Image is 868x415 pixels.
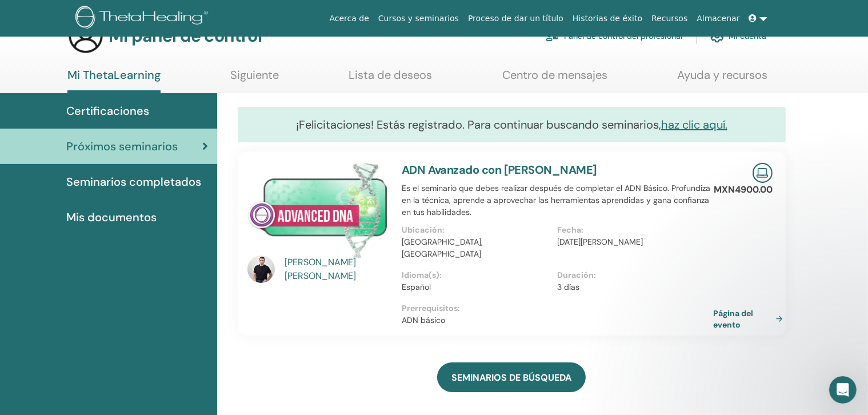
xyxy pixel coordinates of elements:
font: MXN4900.00 [714,183,773,195]
font: SEMINARIOS DE BÚSQUEDA [451,372,571,384]
a: Acerca de [325,8,374,29]
a: Centro de mensajes [502,68,607,90]
a: Siguiente [230,68,279,90]
font: Proceso de dar un título [468,14,563,23]
font: : [442,225,445,235]
img: logo.png [75,6,212,31]
font: Historias de éxito [573,14,642,23]
font: Certificaciones [66,103,149,118]
font: 3 días [557,282,579,292]
font: T [174,23,181,37]
font: Próximos seminarios [66,139,178,154]
font: Español [402,282,431,292]
font: Fecha [557,225,581,235]
a: Lista de deseos [349,68,433,90]
font: Ayuda [178,338,203,347]
font: Siguiente [230,67,279,82]
font: ¡Felicitaciones! Estás registrado. Para continuar buscando seminarios, [296,117,661,132]
font: [DATE][PERSON_NAME] [557,237,643,247]
button: Buscar ayuda [17,159,212,182]
div: Imagen de perfil para ThetaHealing [166,18,189,41]
font: Almacenar [697,14,739,23]
a: [PERSON_NAME] [PERSON_NAME] [285,256,390,283]
a: Mi ThetaLearning [67,68,161,93]
button: Ayuda [153,310,229,356]
font: Buscar ayuda [23,166,84,175]
div: Cómo encontrar cursos y seminarios [17,186,212,207]
a: haz clic aquí. [661,117,727,132]
iframe: Chat en vivo de Intercom [829,376,857,404]
font: Mis documentos [66,210,157,225]
a: Proceso de dar un título [463,8,568,29]
font: : [439,270,442,280]
font: Prerrequisitos [402,303,458,313]
div: Su cuenta y perfil público de ThetaHealing [17,274,212,307]
font: Cómo inscribirse en cualquier seminario de ThetaHealing [23,246,185,268]
img: ADN avanzado [247,163,388,259]
font: Cómo encontrar cursos y seminarios [23,192,170,201]
font: : [594,270,596,280]
a: ADN Avanzado con [PERSON_NAME] [402,162,597,177]
a: Recursos [647,8,692,29]
div: Cómo inscribirse en cualquier seminario de ThetaHealing [17,241,212,274]
font: ¿Cómo funciona una sesión de ThetaHealing? [23,213,146,234]
font: [PERSON_NAME]. 👋 [23,81,203,100]
div: ¿Cómo funciona una sesión de ThetaHealing? [17,207,212,241]
font: ¿Cómo podemos ayudarte? [23,101,170,139]
font: Página del evento [713,309,753,330]
font: Acerca de [330,14,369,23]
font: Centro de mensajes [502,67,607,82]
a: Cursos y seminarios [374,8,463,29]
font: Seminarios completados [66,174,201,189]
font: [PERSON_NAME] [285,270,356,282]
font: Es el seminario que debes realizar después de completar el ADN Básico. Profundiza en la técnica, ... [402,183,710,217]
img: Seminario en línea en vivo [753,163,773,183]
font: [PERSON_NAME] [285,256,356,268]
font: [GEOGRAPHIC_DATA], [GEOGRAPHIC_DATA] [402,237,483,259]
font: Duración [557,270,594,280]
font: Mi ThetaLearning [67,67,161,82]
a: Historias de éxito [568,8,647,29]
font: Su cuenta y perfil público de ThetaHealing [23,280,138,301]
font: Lista de deseos [349,67,433,82]
a: Ayuda y recursos [677,68,767,90]
font: : [581,225,583,235]
font: Ayuda y recursos [677,67,767,82]
font: Mensajes [95,338,133,347]
font: ADN básico [402,315,445,325]
font: Inicio [26,338,50,347]
a: Almacenar [692,8,744,29]
font: : [458,303,460,313]
img: logo [23,22,119,40]
font: Idioma(s) [402,270,439,280]
font: Cursos y seminarios [378,14,459,23]
img: default.jpg [247,256,275,283]
a: SEMINARIOS DE BÚSQUEDA [437,362,586,392]
font: Recursos [651,14,687,23]
div: Cerrar [197,18,217,39]
a: Página del evento [713,308,787,330]
button: Mensajes [76,310,152,356]
font: Ubicación [402,225,442,235]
